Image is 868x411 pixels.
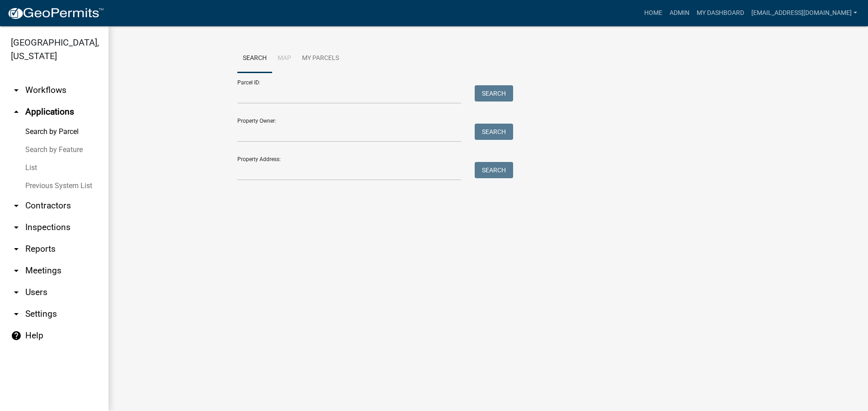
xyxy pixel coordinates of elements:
[666,5,693,22] a: Admin
[11,309,22,319] i: arrow_drop_down
[11,265,22,276] i: arrow_drop_down
[11,200,22,211] i: arrow_drop_down
[475,85,513,102] button: Search
[748,5,861,22] a: [EMAIL_ADDRESS][DOMAIN_NAME]
[693,5,748,22] a: My Dashboard
[11,330,22,341] i: help
[297,44,344,73] a: My Parcels
[475,162,513,178] button: Search
[475,124,513,140] button: Search
[11,222,22,233] i: arrow_drop_down
[641,5,666,22] a: Home
[237,44,272,73] a: Search
[11,287,22,298] i: arrow_drop_down
[11,106,22,117] i: arrow_drop_up
[11,244,22,254] i: arrow_drop_down
[11,85,22,96] i: arrow_drop_down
